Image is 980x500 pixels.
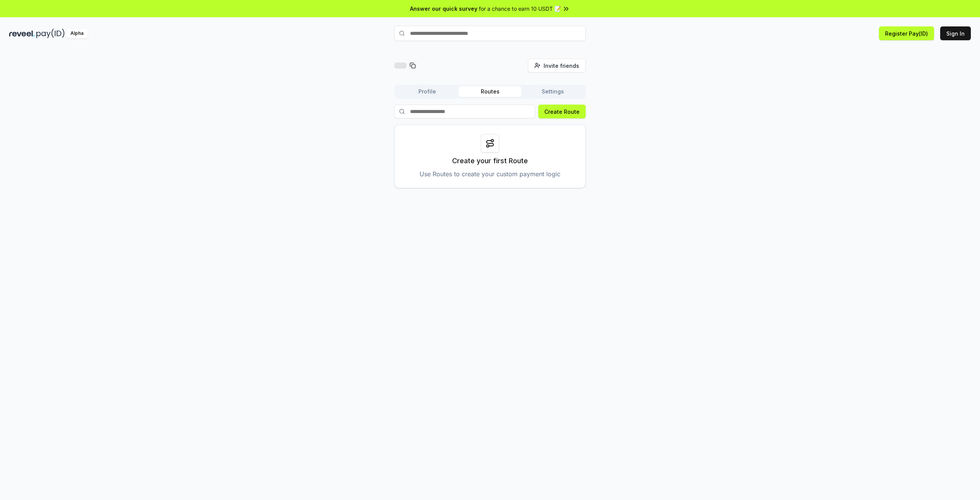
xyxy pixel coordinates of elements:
[459,86,521,97] button: Routes
[410,5,477,13] span: Answer our quick survey
[420,169,560,179] p: Use Routes to create your custom payment logic
[479,5,561,13] span: for a chance to earn 10 USDT 📝
[528,59,586,72] button: Invite friends
[521,86,584,97] button: Settings
[538,105,586,118] button: Create Route
[66,29,88,38] div: Alpha
[544,62,579,70] span: Invite friends
[396,86,459,97] button: Profile
[940,26,971,40] button: Sign In
[9,29,35,38] img: reveel_dark
[452,156,528,166] p: Create your first Route
[879,26,934,40] button: Register Pay(ID)
[36,29,65,38] img: pay_id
